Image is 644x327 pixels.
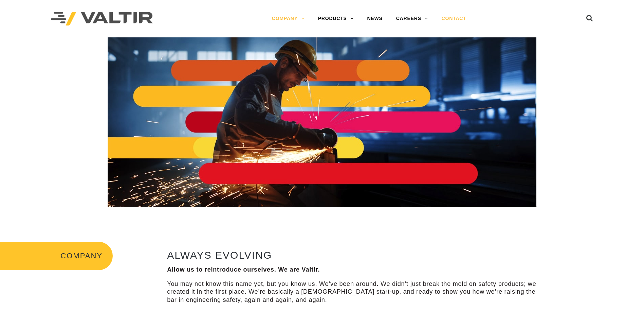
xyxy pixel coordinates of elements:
a: NEWS [361,12,389,25]
img: Valtir [51,12,153,26]
h2: ALWAYS EVOLVING [167,249,541,261]
p: You may not know this name yet, but you know us. We’ve been around. We didn’t just break the mold... [167,280,541,304]
a: COMPANY [265,12,311,25]
a: CAREERS [389,12,435,25]
a: CONTACT [435,12,473,25]
a: PRODUCTS [311,12,361,25]
strong: Allow us to reintroduce ourselves. We are Valtir. [167,266,320,273]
